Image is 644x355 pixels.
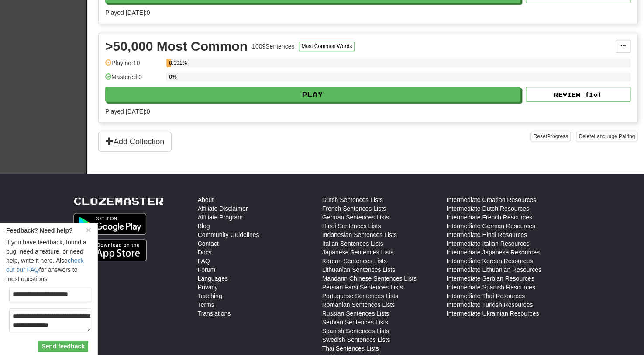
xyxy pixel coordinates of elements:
[447,300,533,309] a: Intermediate Turkish Resources
[169,59,171,67] div: 0.991%
[198,213,243,222] a: Affiliate Program
[105,9,150,16] span: Played [DATE]: 0
[73,195,164,206] a: Clozemaster
[105,108,150,115] span: Played [DATE]: 0
[198,195,214,204] a: About
[447,265,541,274] a: Intermediate Lithuanian Resources
[447,195,536,204] a: Intermediate Croatian Resources
[322,327,389,335] a: Spanish Sentences Lists
[447,230,527,239] a: Intermediate Hindi Resources
[6,257,83,273] a: check out our FAQ
[322,309,389,318] a: Russian Sentences Lists
[322,300,395,309] a: Romanian Sentences Lists
[198,222,210,230] a: Blog
[198,248,212,257] a: Docs
[447,204,529,213] a: Intermediate Dutch Resources
[526,87,630,102] button: Review (10)
[447,222,535,230] a: Intermediate German Resources
[252,42,294,51] div: 1009 Sentences
[98,132,172,152] button: Add Collection
[198,257,210,265] a: FAQ
[198,283,218,292] a: Privacy
[322,318,388,327] a: Serbian Sentences Lists
[322,335,390,344] a: Swedish Sentences Lists
[322,283,403,292] a: Persian Farsi Sentences Lists
[6,238,91,284] div: If you have feedback, found a bug, need a feature, or need help, write it here. Also for answers ...
[322,248,393,257] a: Japanese Sentences Lists
[38,341,88,352] button: Send feedback
[105,87,520,102] button: Play
[299,42,355,51] button: Most Common Words
[198,204,248,213] a: Affiliate Disclaimer
[322,204,386,213] a: French Sentences Lists
[594,133,635,139] span: Language Pairing
[447,248,540,257] a: Intermediate Japanese Resources
[322,292,398,300] a: Portuguese Sentences Lists
[447,274,534,283] a: Intermediate Serbian Resources
[447,257,533,265] a: Intermediate Korean Resources
[322,195,383,204] a: Dutch Sentences Lists
[73,213,147,235] img: Get it on Google Play
[322,265,395,274] a: Lithuanian Sentences Lists
[322,344,379,353] a: Thai Sentences Lists
[198,239,219,248] a: Contact
[86,225,91,234] button: Close
[322,257,387,265] a: Korean Sentences Lists
[198,292,222,300] a: Teaching
[447,213,532,222] a: Intermediate French Resources
[530,132,570,141] button: ResetProgress
[105,73,162,87] div: Mastered: 0
[105,40,248,53] div: >50,000 Most Common
[322,222,381,230] a: Hindi Sentences Lists
[447,309,539,318] a: Intermediate Ukrainian Resources
[447,292,525,300] a: Intermediate Thai Resources
[6,226,91,235] span: Open feedback widget
[547,133,568,139] span: Progress
[447,283,535,292] a: Intermediate Spanish Resources
[73,239,147,261] img: Get it on App Store
[198,309,231,318] a: Translations
[447,239,530,248] a: Intermediate Italian Resources
[198,274,228,283] a: Languages
[322,274,417,283] a: Mandarin Chinese Sentences Lists
[198,230,259,239] a: Community Guidelines
[198,300,214,309] a: Terms
[86,225,91,235] span: ×
[322,213,389,222] a: German Sentences Lists
[322,239,383,248] a: Italian Sentences Lists
[576,132,637,141] button: DeleteLanguage Pairing
[198,265,215,274] a: Forum
[322,230,397,239] a: Indonesian Sentences Lists
[105,59,162,73] div: Playing: 10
